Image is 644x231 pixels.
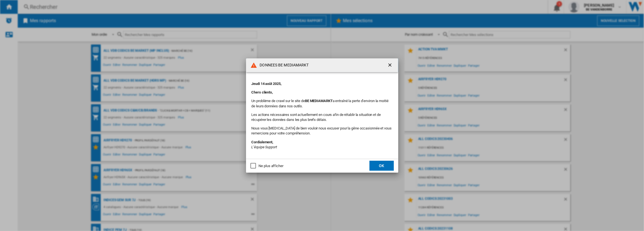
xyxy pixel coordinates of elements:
p: Un problème de crawl sur le site de a entraîné la perte d’environ la moitié de leurs données dans... [252,98,393,108]
h4: DONNEES BE MEDIAMARKT [257,63,309,68]
div: Ne plus afficher [259,163,283,168]
p: Les actions nécessaires sont actuellement en cours afin de rétablir la situation et de récupérer ... [252,112,393,122]
b: BE MEDIAMARKT [305,99,333,103]
em: L’équipe Support [252,145,277,149]
strong: Jeudi 14 août 2025, [252,82,281,86]
strong: Cordialement, [252,140,273,144]
ng-md-icon: getI18NText('BUTTONS.CLOSE_DIALOG') [387,62,394,69]
button: getI18NText('BUTTONS.CLOSE_DIALOG') [385,60,396,71]
md-checkbox: Ne plus afficher [250,163,283,168]
p: Nous vous [MEDICAL_DATA] de bien vouloir nous excuser pour la gêne occasionnée et vous remercions... [252,126,393,136]
button: OK [369,161,394,171]
strong: Chers clients, [252,90,273,94]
